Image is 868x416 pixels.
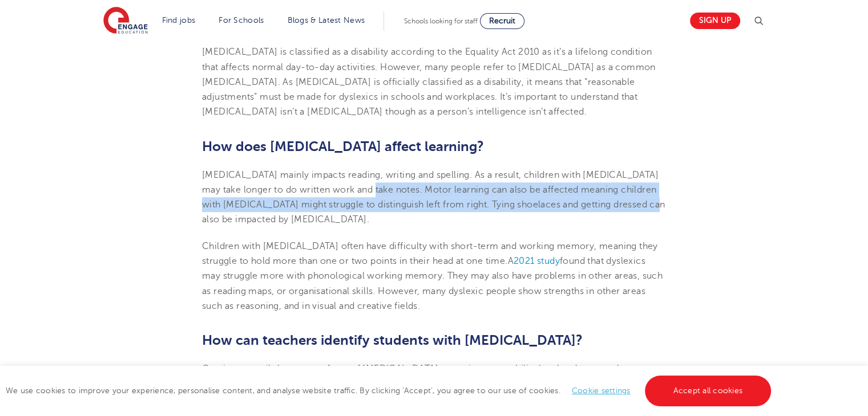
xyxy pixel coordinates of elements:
a: Cookie settings [572,386,631,395]
b: How can teachers identify students with [MEDICAL_DATA]? [202,332,583,348]
a: Accept all cookies [645,376,772,406]
span: We use cookies to improve your experience, personalise content, and analyse website traffic. By c... [6,386,774,395]
span: . They may also have problems in other areas, such as reading maps, or organisational skills. How... [202,271,663,311]
a: 2021 study [514,256,560,266]
span: One in ten pupils have some form of [MEDICAL_DATA], spanning every ability level and every cultur... [202,364,652,389]
span: Schools looking for staff [404,17,478,25]
a: Find jobs [162,16,196,25]
a: Recruit [480,13,524,29]
a: Sign up [690,13,740,29]
a: For Schools [219,16,264,25]
span: [MEDICAL_DATA] is classified as a disability according to the Equality Act 2010 as it’s a lifelon... [202,47,656,117]
a: Blogs & Latest News [288,16,365,25]
span: Children with [MEDICAL_DATA] often have difficulty with short-term and working memory, meaning th... [202,241,658,266]
span: Recruit [489,17,515,25]
span: A [507,256,513,266]
b: How does [MEDICAL_DATA] affect learning? [202,138,484,154]
img: Engage Education [103,7,148,35]
span: [MEDICAL_DATA] mainly impacts reading, writing and spelling. As a result, children with [MEDICAL_... [202,170,665,225]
